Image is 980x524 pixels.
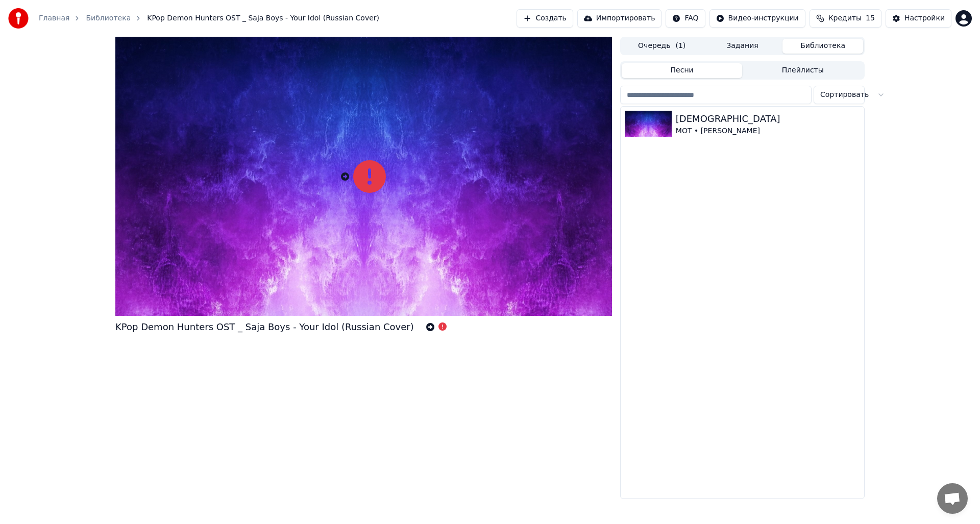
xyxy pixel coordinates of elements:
div: Настройки [904,13,945,23]
button: Плейлисты [742,63,863,78]
button: Импортировать [577,9,662,28]
button: Создать [517,9,573,28]
div: KPop Demon Hunters OST _ Saja Boys - Your Idol (Russian Cover) [115,320,414,334]
button: Настройки [886,9,951,28]
a: Главная [39,13,69,23]
button: Очередь [622,39,702,54]
button: Видео-инструкции [709,9,805,28]
a: Библиотека [86,13,131,23]
button: Библиотека [782,39,863,54]
span: Сортировать [820,90,869,100]
img: youka [8,8,29,29]
button: Задания [702,39,783,54]
div: МОТ • [PERSON_NAME] [676,126,860,136]
button: Песни [622,63,743,78]
span: ( 1 ) [675,41,685,51]
nav: breadcrumb [39,13,379,23]
a: Открытый чат [937,483,968,514]
span: 15 [866,13,875,23]
span: Кредиты [828,13,862,23]
button: FAQ [666,9,705,28]
div: [DEMOGRAPHIC_DATA] [676,112,860,126]
button: Кредиты15 [810,9,881,28]
span: KPop Demon Hunters OST _ Saja Boys - Your Idol (Russian Cover) [147,13,379,23]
